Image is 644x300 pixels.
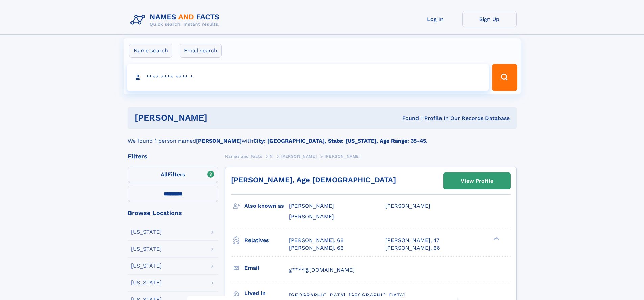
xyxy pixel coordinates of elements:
[135,114,305,122] h1: [PERSON_NAME]
[385,244,440,252] a: [PERSON_NAME], 66
[492,64,517,91] button: Search Button
[131,280,162,285] div: [US_STATE]
[289,237,344,244] a: [PERSON_NAME], 68
[128,129,517,145] div: We found 1 person named with .
[131,263,162,269] div: [US_STATE]
[225,152,262,160] a: Names and Facts
[129,44,172,58] label: Name search
[128,11,225,29] img: Logo Names and Facts
[408,11,462,27] a: Log In
[196,138,242,144] b: [PERSON_NAME]
[244,235,289,246] h3: Relatives
[131,229,162,235] div: [US_STATE]
[180,44,222,58] label: Email search
[385,203,430,209] span: [PERSON_NAME]
[325,154,361,159] span: [PERSON_NAME]
[461,173,493,189] div: View Profile
[289,244,344,252] a: [PERSON_NAME], 66
[244,262,289,274] h3: Email
[131,246,162,252] div: [US_STATE]
[244,287,289,299] h3: Lived in
[128,167,218,183] label: Filters
[128,153,218,159] div: Filters
[161,171,168,178] span: All
[305,115,510,122] div: Found 1 Profile In Our Records Database
[289,292,405,298] span: [GEOGRAPHIC_DATA], [GEOGRAPHIC_DATA]
[270,152,273,160] a: N
[281,152,317,160] a: [PERSON_NAME]
[289,213,334,220] span: [PERSON_NAME]
[231,176,396,184] a: [PERSON_NAME], Age [DEMOGRAPHIC_DATA]
[253,138,426,144] b: City: [GEOGRAPHIC_DATA], State: [US_STATE], Age Range: 35-45
[244,200,289,212] h3: Also known as
[385,237,439,244] a: [PERSON_NAME], 47
[462,11,517,27] a: Sign Up
[270,154,273,159] span: N
[127,64,489,91] input: search input
[444,173,510,189] a: View Profile
[289,203,334,209] span: [PERSON_NAME]
[128,210,218,216] div: Browse Locations
[492,236,500,241] div: ❯
[281,154,317,159] span: [PERSON_NAME]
